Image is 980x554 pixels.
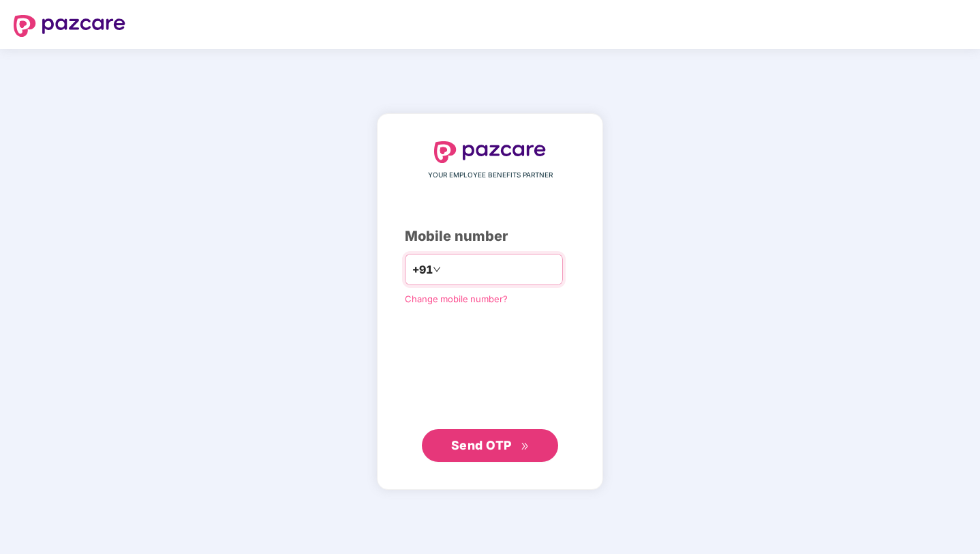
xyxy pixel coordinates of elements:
[451,438,512,452] span: Send OTP
[14,15,125,37] img: logo
[405,226,575,247] div: Mobile number
[422,429,558,462] button: Send OTPdouble-right
[521,442,530,451] span: double-right
[433,265,441,274] span: down
[434,141,546,163] img: logo
[412,261,433,278] span: +91
[405,293,508,304] a: Change mobile number?
[428,170,553,181] span: YOUR EMPLOYEE BENEFITS PARTNER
